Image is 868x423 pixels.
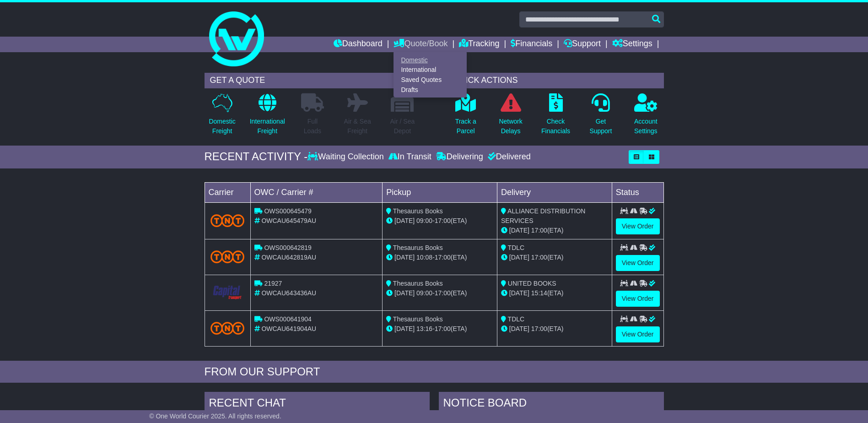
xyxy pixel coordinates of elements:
div: Delivering [434,152,485,162]
span: ALLIANCE DISTRIBUTION SERVICES [501,207,586,224]
span: OWCAU641904AU [261,325,316,332]
div: (ETA) [501,253,608,262]
span: OWCAU642819AU [261,254,316,261]
a: Domestic [394,55,466,65]
span: [DATE] [509,227,529,234]
a: Support [564,37,601,52]
a: View Order [616,326,660,342]
a: Quote/Book [394,37,447,52]
img: TNT_Domestic.png [210,322,245,334]
p: Check Financials [541,117,570,136]
div: RECENT ACTIVITY - [205,150,308,163]
a: Drafts [394,85,466,95]
span: 17:00 [435,325,451,332]
p: Domestic Freight [209,117,235,136]
span: OWS000641904 [264,315,312,323]
span: OWS000642819 [264,244,312,251]
a: View Order [616,291,660,307]
a: View Order [616,218,660,234]
div: - (ETA) [386,288,493,298]
p: Full Loads [301,117,324,136]
div: - (ETA) [386,253,493,262]
img: TNT_Domestic.png [210,250,245,263]
a: InternationalFreight [249,93,286,141]
span: 10:08 [416,254,432,261]
img: CapitalTransport.png [210,284,245,301]
a: GetSupport [589,93,612,141]
span: Thesaurus Books [393,315,443,323]
a: Dashboard [334,37,383,52]
span: OWCAU645479AU [261,217,316,224]
span: [DATE] [509,254,529,261]
a: DomesticFreight [208,93,236,141]
span: [DATE] [509,289,529,297]
span: [DATE] [394,217,415,224]
span: 13:16 [416,325,432,332]
td: Delivery [497,182,612,202]
span: 17:00 [531,325,547,332]
span: Thesaurus Books [393,244,443,251]
span: 15:14 [531,289,547,297]
a: AccountSettings [634,93,658,141]
p: Network Delays [499,117,522,136]
td: Status [612,182,663,202]
span: 17:00 [435,289,451,297]
div: In Transit [386,152,434,162]
a: Financials [511,37,552,52]
td: Pickup [383,182,497,202]
a: International [394,65,466,75]
span: [DATE] [394,289,415,297]
span: OWCAU643436AU [261,289,316,297]
p: Air / Sea Depot [390,117,415,136]
div: NOTICE BOARD [439,392,664,417]
a: CheckFinancials [541,93,571,141]
p: Get Support [589,117,612,136]
div: (ETA) [501,226,608,235]
a: Track aParcel [455,93,477,141]
span: UNITED BOOKS [508,280,556,287]
img: TNT_Domestic.png [210,214,245,227]
span: [DATE] [509,325,529,332]
span: Thesaurus Books [393,207,443,215]
div: Delivered [485,152,531,162]
p: Air & Sea Freight [344,117,371,136]
a: Settings [612,37,652,52]
span: [DATE] [394,254,415,261]
span: OWS000645479 [264,207,312,215]
span: 17:00 [531,254,547,261]
p: Account Settings [634,117,658,136]
span: 17:00 [531,227,547,234]
span: TDLC [508,315,525,323]
div: - (ETA) [386,216,493,226]
div: FROM OUR SUPPORT [205,365,664,379]
div: Waiting Collection [307,152,386,162]
a: Tracking [459,37,499,52]
span: 09:00 [416,289,432,297]
div: (ETA) [501,288,608,298]
div: (ETA) [501,324,608,334]
span: 17:00 [435,254,451,261]
p: Track a Parcel [455,117,476,136]
span: © One World Courier 2025. All rights reserved. [149,412,281,420]
span: Thesaurus Books [393,280,443,287]
span: TDLC [508,244,525,251]
div: QUICK ACTIONS [448,73,664,88]
span: 17:00 [435,217,451,224]
div: Quote/Book [394,52,467,98]
span: [DATE] [394,325,415,332]
div: RECENT CHAT [205,392,430,417]
div: GET A QUOTE [205,73,421,88]
span: 09:00 [416,217,432,224]
div: - (ETA) [386,324,493,334]
a: Saved Quotes [394,75,466,85]
a: View Order [616,255,660,271]
p: International Freight [250,117,285,136]
a: NetworkDelays [498,93,523,141]
span: 21927 [264,280,282,287]
td: Carrier [205,182,250,202]
td: OWC / Carrier # [250,182,383,202]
